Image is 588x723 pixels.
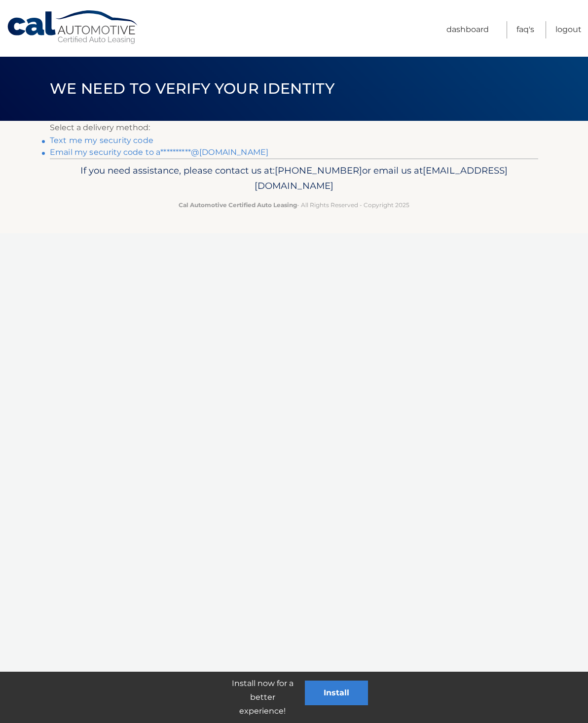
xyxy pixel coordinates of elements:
a: Text me my security code [50,136,153,145]
p: Select a delivery method: [50,121,538,135]
a: Dashboard [446,21,489,38]
button: Install [305,681,368,705]
strong: Cal Automotive Certified Auto Leasing [179,201,297,209]
p: Install now for a better experience! [220,677,305,718]
p: - All Rights Reserved - Copyright 2025 [56,200,532,210]
a: Email my security code to a**********@[DOMAIN_NAME] [50,147,268,157]
a: FAQ's [516,21,534,38]
a: Logout [555,21,582,38]
span: We need to verify your identity [50,79,334,98]
span: [PHONE_NUMBER] [275,165,362,176]
p: If you need assistance, please contact us at: or email us at [56,163,532,194]
a: Cal Automotive [6,10,140,45]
